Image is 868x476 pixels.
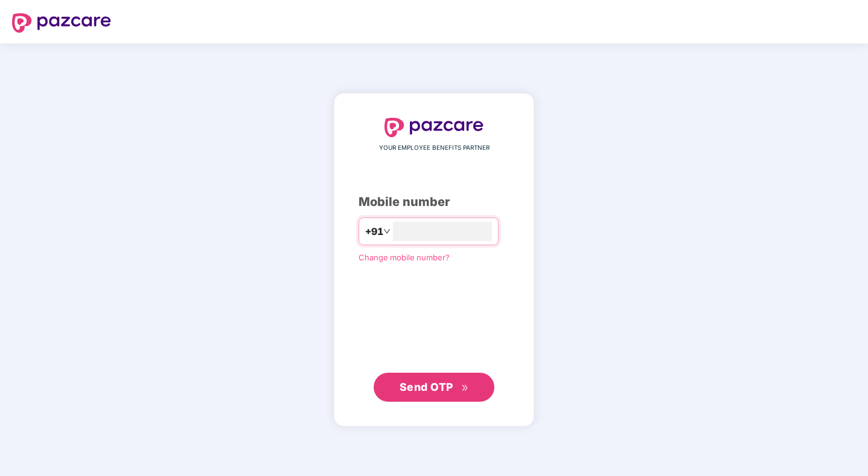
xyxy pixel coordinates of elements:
[383,228,391,235] span: down
[400,381,453,393] span: Send OTP
[461,384,469,392] span: double-right
[385,118,483,137] img: logo
[359,252,450,262] a: Change mobile number?
[12,13,111,33] img: logo
[359,193,509,211] div: Mobile number
[374,373,494,402] button: Send OTPdouble-right
[365,224,383,239] span: +91
[379,143,490,153] span: YOUR EMPLOYEE BENEFITS PARTNER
